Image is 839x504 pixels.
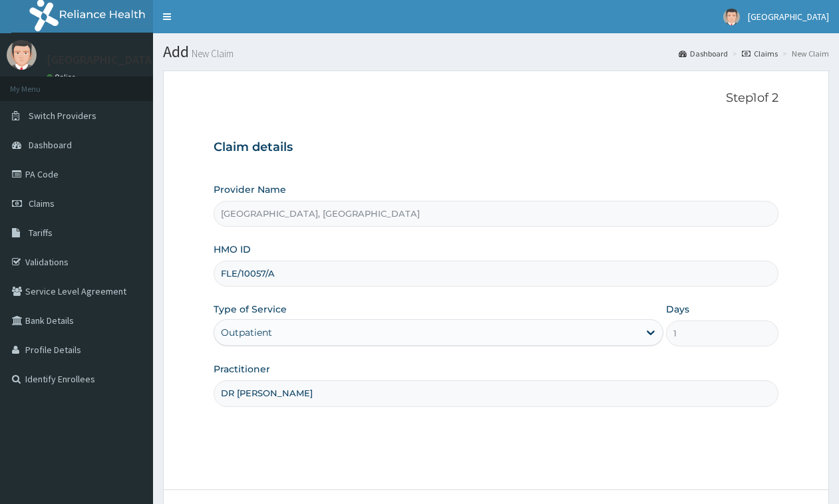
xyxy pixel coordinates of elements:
span: Dashboard [29,139,72,151]
span: Tariffs [29,227,53,239]
label: Practitioner [214,362,270,376]
label: HMO ID [214,243,251,256]
span: Switch Providers [29,110,96,122]
span: [GEOGRAPHIC_DATA] [748,11,829,23]
p: Step 1 of 2 [214,91,778,106]
a: Online [47,72,79,82]
label: Days [666,303,689,316]
input: Enter HMO ID [214,261,778,287]
h3: Claim details [214,140,778,155]
img: User Image [7,40,37,70]
a: Claims [742,48,778,59]
div: Outpatient [221,326,272,339]
label: Type of Service [214,303,287,316]
small: New Claim [189,49,234,59]
h1: Add [163,43,829,61]
li: New Claim [779,48,829,59]
img: User Image [723,9,740,25]
a: Dashboard [679,48,728,59]
label: Provider Name [214,183,286,196]
span: Claims [29,197,55,209]
p: [GEOGRAPHIC_DATA] [47,54,156,66]
input: Enter Name [214,380,778,406]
